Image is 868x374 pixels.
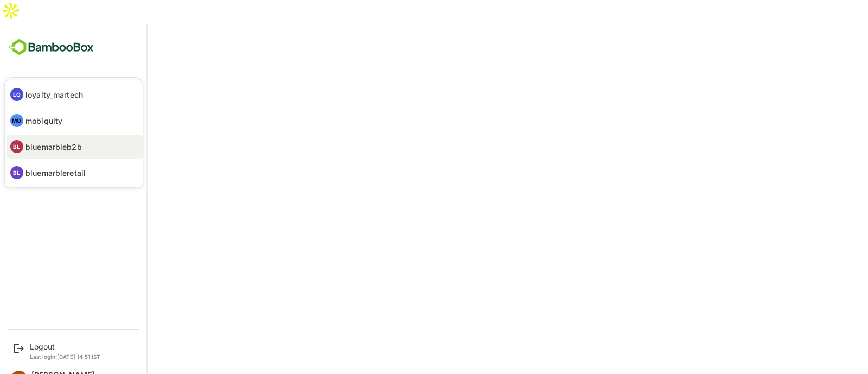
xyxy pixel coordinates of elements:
p: loyalty_martech [25,89,83,100]
p: bluemarbleretail [25,167,86,179]
p: bluemarbleb2b [25,141,82,153]
p: mobiquity [25,115,62,126]
div: LO [10,88,23,101]
div: BL [10,140,23,153]
div: MO [10,114,23,127]
div: BL [10,166,23,179]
